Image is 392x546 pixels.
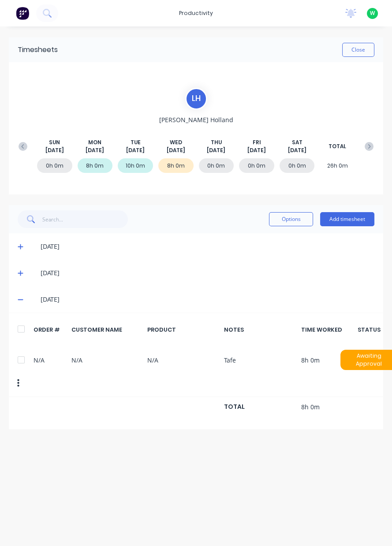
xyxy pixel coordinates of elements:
span: [DATE] [167,146,185,154]
div: [DATE] [41,242,374,251]
div: 8h 0m [78,158,113,173]
span: SUN [49,138,60,146]
div: [DATE] [41,295,374,304]
span: THU [211,138,222,146]
span: [DATE] [126,146,145,154]
input: Search... [42,210,128,228]
div: L H [185,88,207,110]
span: [DATE] [247,146,266,154]
div: 0h 0m [37,158,72,173]
span: [DATE] [86,146,104,154]
div: [DATE] [41,268,374,278]
div: 26h 0m [320,158,355,173]
button: Close [342,43,374,57]
div: CUSTOMER NAME [71,325,142,334]
div: productivity [175,7,217,20]
button: Options [269,212,313,226]
div: 0h 0m [239,158,274,173]
span: TOTAL [329,142,346,150]
span: FRI [252,138,261,146]
span: SAT [292,138,302,146]
div: TIME WORKED [301,325,358,334]
span: [PERSON_NAME] Holland [159,115,233,124]
span: W [370,9,375,17]
div: Timesheets [18,45,58,55]
span: WED [170,138,182,146]
span: MON [88,138,101,146]
div: ORDER # [34,325,67,334]
div: PRODUCT [147,325,219,334]
div: 10h 0m [118,158,153,173]
img: Factory [16,7,29,20]
div: NOTES [224,325,296,334]
div: 0h 0m [280,158,315,173]
span: [DATE] [288,146,306,154]
span: TUE [131,138,141,146]
button: Add timesheet [320,212,374,226]
div: 8h 0m [158,158,194,173]
div: STATUS [363,325,374,334]
span: [DATE] [45,146,64,154]
div: 0h 0m [199,158,234,173]
span: [DATE] [207,146,225,154]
